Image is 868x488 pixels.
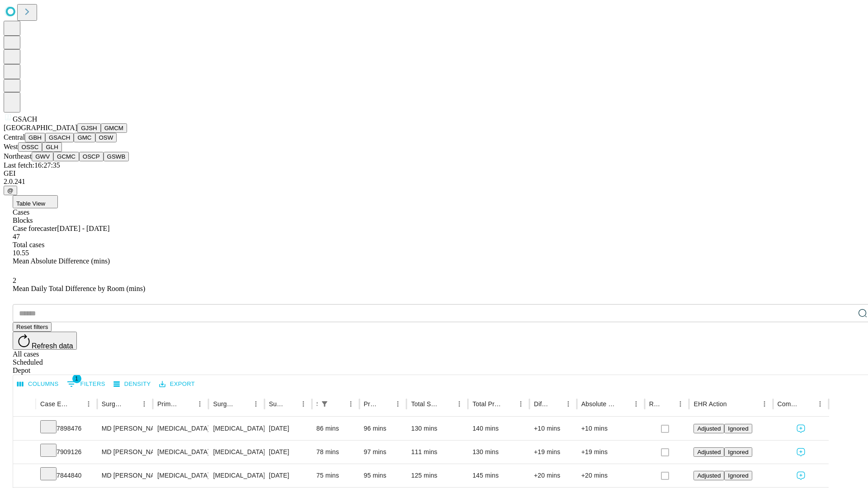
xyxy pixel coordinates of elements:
[13,195,58,208] button: Table View
[13,225,57,232] span: Case forecaster
[72,374,81,383] span: 1
[53,152,79,161] button: GCMC
[801,398,814,410] button: Sort
[40,464,93,487] div: 7844840
[581,417,640,440] div: +10 mins
[344,398,357,410] button: Menu
[193,398,206,410] button: Menu
[237,398,250,410] button: Sort
[318,398,331,410] button: Show filters
[534,441,572,464] div: +19 mins
[581,464,640,487] div: +20 mins
[724,471,752,480] button: Ignored
[697,425,721,432] span: Adjusted
[101,123,127,133] button: GMCM
[125,398,138,410] button: Sort
[472,417,525,440] div: 140 mins
[7,187,14,194] span: @
[316,400,317,408] div: Scheduled In Room Duration
[728,425,748,432] span: Ignored
[534,417,572,440] div: +10 mins
[269,417,307,440] div: [DATE]
[13,241,44,249] span: Total cases
[472,464,525,487] div: 145 mins
[4,169,864,178] div: GEI
[32,342,73,350] span: Refresh data
[40,441,93,464] div: 7909126
[814,398,826,410] button: Menu
[617,398,630,410] button: Sort
[13,277,16,284] span: 2
[13,332,77,350] button: Refresh data
[32,152,53,161] button: GWV
[4,133,25,141] span: Central
[13,322,52,332] button: Reset filters
[472,441,525,464] div: 130 mins
[82,398,95,410] button: Menu
[18,468,31,484] button: Expand
[18,421,31,437] button: Expand
[104,152,129,161] button: GSWB
[674,398,687,410] button: Menu
[649,400,661,408] div: Resolved in EHR
[213,417,259,440] div: [MEDICAL_DATA]
[379,398,392,410] button: Sort
[581,441,640,464] div: +19 mins
[13,285,145,292] span: Mean Daily Total Difference by Room (mins)
[40,400,69,408] div: Case Epic Id
[269,464,307,487] div: [DATE]
[693,400,726,408] div: EHR Action
[728,449,748,455] span: Ignored
[316,441,355,464] div: 78 mins
[724,424,752,433] button: Ignored
[534,400,548,408] div: Difference
[728,398,741,410] button: Sort
[318,398,331,410] div: 1 active filter
[4,143,18,150] span: West
[111,377,153,391] button: Density
[514,398,527,410] button: Menu
[13,233,20,240] span: 47
[411,441,463,464] div: 111 mins
[693,424,724,433] button: Adjusted
[534,464,572,487] div: +20 mins
[65,377,108,391] button: Show filters
[16,200,45,207] span: Table View
[411,464,463,487] div: 125 mins
[42,142,61,152] button: GLH
[411,417,463,440] div: 130 mins
[40,417,93,440] div: 7898476
[213,441,259,464] div: [MEDICAL_DATA]
[157,400,180,408] div: Primary Service
[297,398,310,410] button: Menu
[269,400,283,408] div: Surgery Date
[157,377,197,391] button: Export
[74,133,95,142] button: GMC
[16,324,48,330] span: Reset filters
[758,398,771,410] button: Menu
[13,257,110,265] span: Mean Absolute Difference (mins)
[364,400,378,408] div: Predicted In Room Duration
[284,398,297,410] button: Sort
[95,133,117,142] button: OSW
[472,400,501,408] div: Total Predicted Duration
[364,417,402,440] div: 96 mins
[213,464,259,487] div: [MEDICAL_DATA]
[411,400,439,408] div: Total Scheduled Duration
[440,398,453,410] button: Sort
[13,115,37,123] span: GSACH
[332,398,344,410] button: Sort
[13,249,29,257] span: 10.55
[728,472,748,479] span: Ignored
[316,464,355,487] div: 75 mins
[77,123,101,133] button: GJSH
[724,447,752,457] button: Ignored
[15,377,61,391] button: Select columns
[269,441,307,464] div: [DATE]
[364,441,402,464] div: 97 mins
[581,400,616,408] div: Absolute Difference
[549,398,562,410] button: Sort
[392,398,404,410] button: Menu
[213,400,236,408] div: Surgery Name
[316,417,355,440] div: 86 mins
